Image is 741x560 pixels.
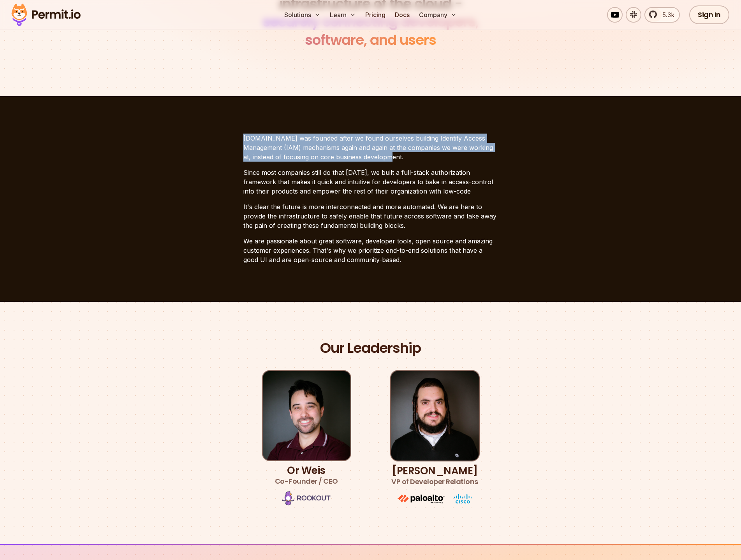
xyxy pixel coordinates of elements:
[275,476,338,487] span: Co-Founder / CEO
[454,494,472,504] img: cisco
[362,7,389,23] a: Pricing
[658,10,674,19] span: 5.3k
[398,495,445,504] img: paloalto
[281,7,324,23] button: Solutions
[390,370,480,461] img: Gabriel L. Manor | VP of Developer Relations, GTM
[8,2,84,28] img: Permit logo
[391,476,478,487] span: VP of Developer Relations
[282,491,331,505] img: Rookout
[689,5,729,24] a: Sign In
[416,7,460,23] button: Company
[243,202,498,230] p: It's clear the future is more interconnected and more automated. We are here to provide the infra...
[275,465,338,487] h3: Or Weis
[644,7,680,23] a: 5.3k
[243,168,498,196] p: Since most companies still do that [DATE], we built a full-stack authorization framework that mak...
[327,7,359,23] button: Learn
[392,7,413,23] a: Docs
[262,370,351,461] img: Or Weis | Co-Founder / CEO
[262,12,479,50] span: securely connecting developers, software, and users
[320,339,421,357] h2: Our Leadership
[243,134,498,162] p: [DOMAIN_NAME] was founded after we found ourselves building Identity Access Management (IAM) mech...
[391,465,478,487] h3: [PERSON_NAME]
[243,236,498,264] p: We are passionate about great software, developer tools, open source and amazing customer experie...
